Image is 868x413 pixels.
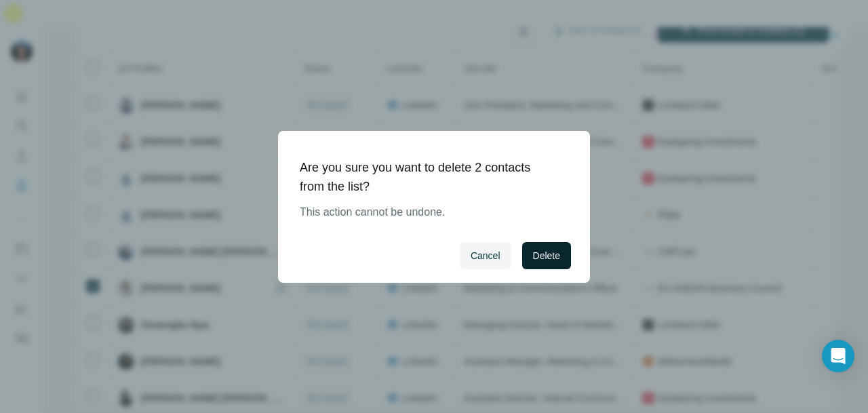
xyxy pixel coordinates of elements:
[522,242,571,269] button: Delete
[822,340,854,372] div: Open Intercom Messenger
[460,242,511,269] button: Cancel
[300,158,557,196] h1: Are you sure you want to delete 2 contacts from the list?
[471,249,500,262] span: Cancel
[533,249,560,262] span: Delete
[300,204,557,220] p: This action cannot be undone.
